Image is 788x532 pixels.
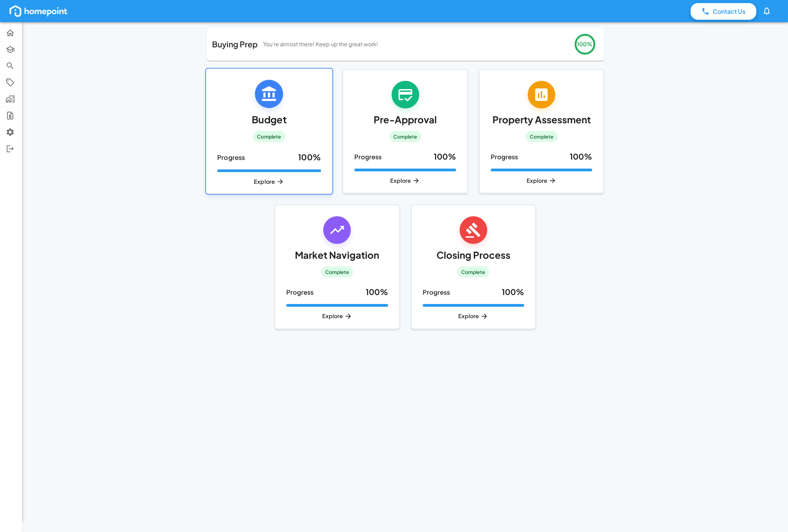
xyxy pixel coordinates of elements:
p: Explore [286,312,388,320]
p: Progress [286,287,314,297]
p: Explore [423,312,525,320]
img: homepoint_logo_white.png [8,4,69,18]
h5: Closing Process [436,249,510,261]
p: Explore [491,177,593,185]
h5: Pre-Approval [374,114,437,125]
p: You're almost there! Keep up the great work! [263,40,378,48]
h5: Market Navigation [295,249,379,261]
p: Explore [217,178,321,186]
h6: 100 % [570,150,592,163]
p: Progress [354,152,382,161]
h5: Property Assessment [492,114,591,125]
div: 100 % [577,41,593,47]
h6: 100 % [434,150,456,163]
h6: 100 % [298,151,321,163]
h6: Buying Prep [212,38,258,51]
p: Progress [491,152,518,161]
span: Complete [252,133,285,140]
h6: 100 % [366,286,388,298]
span: Complete [321,268,353,276]
p: Progress [217,152,245,162]
h6: 100 % [502,286,524,298]
p: Contact Us [713,7,746,16]
h5: Budget [251,114,286,125]
p: Progress [423,287,450,297]
span: Complete [457,268,489,276]
span: Complete [389,133,421,140]
p: Explore [354,177,456,185]
span: Complete [526,133,558,140]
